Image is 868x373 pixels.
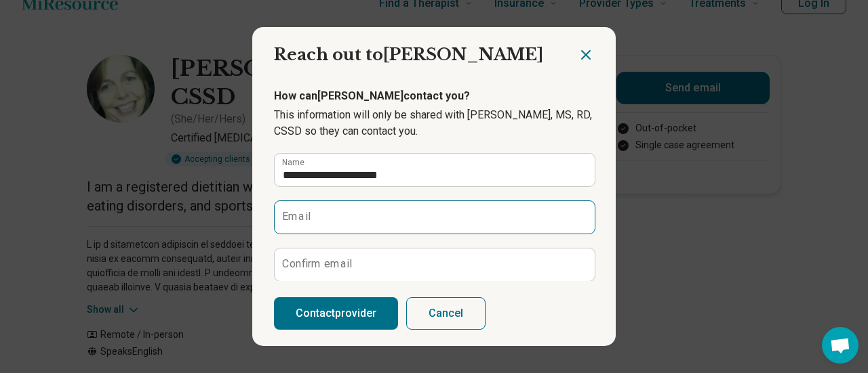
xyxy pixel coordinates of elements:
[274,45,543,64] span: Reach out to [PERSON_NAME]
[282,158,304,167] label: Name
[274,297,398,330] button: Contactprovider
[578,47,594,63] button: Close dialog
[282,259,352,269] label: Confirm email
[282,211,311,222] label: Email
[274,88,594,104] p: How can [PERSON_NAME] contact you?
[274,107,594,139] p: This information will only be shared with [PERSON_NAME], MS, RD, CSSD so they can contact you.
[406,297,486,330] button: Cancel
